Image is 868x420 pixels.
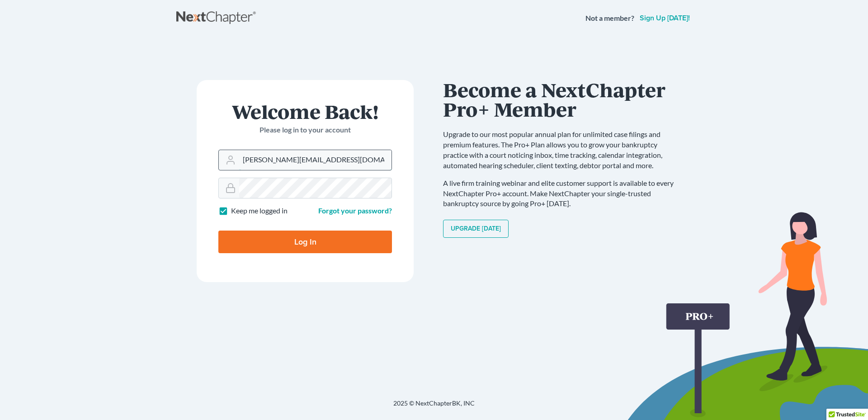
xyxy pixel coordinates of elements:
[231,206,288,216] label: Keep me logged in
[176,399,692,415] div: 2025 © NextChapterBK, INC
[218,231,392,253] input: Log In
[443,129,683,170] p: Upgrade to our most popular annual plan for unlimited case filings and premium features. The Pro+...
[443,80,683,118] h1: Become a NextChapter Pro+ Member
[638,14,692,22] a: Sign up [DATE]!
[443,178,683,209] p: A live firm training webinar and elite customer support is available to every NextChapter Pro+ ac...
[585,13,634,24] strong: Not a member?
[239,150,392,170] input: Email Address
[318,206,392,215] a: Forgot your password?
[443,220,509,238] a: Upgrade [DATE]
[218,102,392,121] h1: Welcome Back!
[218,125,392,135] p: Please log in to your account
